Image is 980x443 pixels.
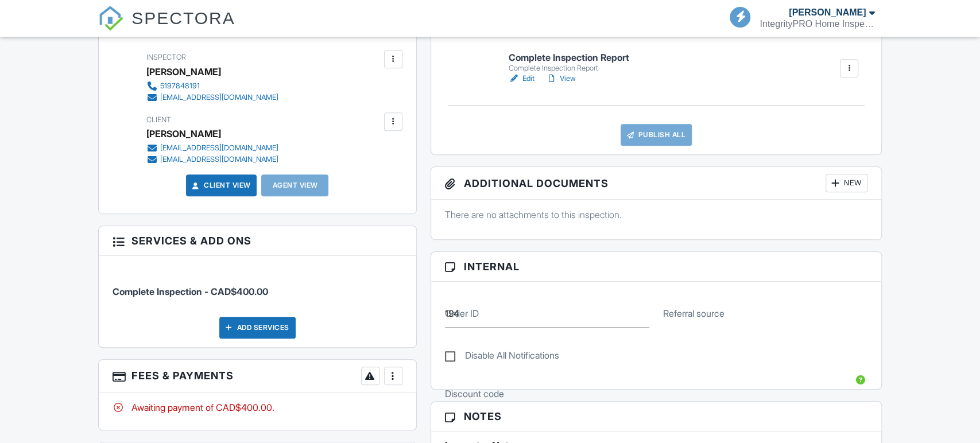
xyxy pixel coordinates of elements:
[431,252,882,282] h3: Internal
[621,124,692,146] a: Publish All
[431,167,882,200] h3: Additional Documents
[508,73,534,84] a: Edit
[445,307,479,320] label: Order ID
[146,115,171,124] span: Client
[131,6,235,30] span: SPECTORA
[146,154,278,165] a: [EMAIL_ADDRESS][DOMAIN_NAME]
[160,155,278,164] div: [EMAIL_ADDRESS][DOMAIN_NAME]
[160,143,278,153] div: [EMAIL_ADDRESS][DOMAIN_NAME]
[146,80,278,92] a: 5197848191
[445,350,559,364] label: Disable All Notifications
[431,402,882,432] h3: Notes
[113,401,402,414] div: Awaiting payment of CAD$400.00.
[160,93,278,102] div: [EMAIL_ADDRESS][DOMAIN_NAME]
[445,387,504,400] label: Discount code
[99,226,416,256] h3: Services & Add ons
[146,125,221,142] div: [PERSON_NAME]
[663,307,725,320] label: Referral source
[146,92,278,103] a: [EMAIL_ADDRESS][DOMAIN_NAME]
[190,180,251,191] a: Client View
[113,286,268,297] span: Complete Inspection - CAD$400.00
[146,53,186,61] span: Inspector
[113,265,402,307] li: Service: Complete Inspection
[219,317,296,339] div: Add Services
[508,53,629,73] a: Complete Inspection Report Complete Inspection Report
[160,81,200,91] div: 5197848191
[99,360,416,393] h3: Fees & Payments
[826,174,867,192] div: New
[98,6,123,31] img: The Best Home Inspection Software - Spectora
[98,17,235,38] a: SPECTORA
[146,63,221,80] div: [PERSON_NAME]
[508,53,629,63] h6: Complete Inspection Report
[789,7,866,18] div: [PERSON_NAME]
[545,73,575,84] a: View
[760,18,874,30] div: IntegrityPRO Home Inspections
[146,142,278,154] a: [EMAIL_ADDRESS][DOMAIN_NAME]
[445,208,868,221] p: There are no attachments to this inspection.
[508,64,629,73] div: Complete Inspection Report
